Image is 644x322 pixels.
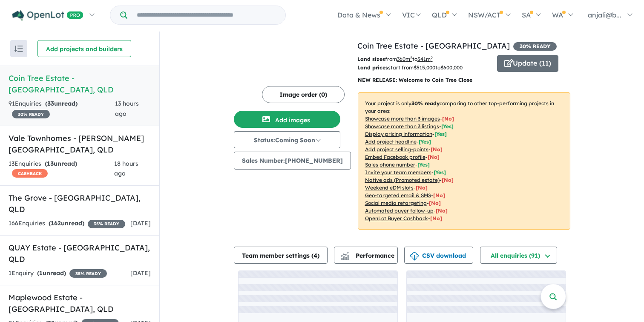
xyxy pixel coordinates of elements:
[9,72,151,95] h5: Coin Tree Estate - [GEOGRAPHIC_DATA] , QLD
[37,40,131,57] button: Add projects and builders
[12,169,48,178] span: CASHBACK
[365,138,417,145] u: Add project headline
[9,242,151,265] h5: QUAY Estate - [GEOGRAPHIC_DATA] , QLD
[365,131,432,137] u: Display pricing information
[342,252,394,259] span: Performance
[365,169,431,175] u: Invite your team members
[47,100,54,107] span: 33
[433,192,445,198] span: [No]
[341,252,348,256] img: line-chart.svg
[365,200,427,206] u: Social media retargeting
[341,255,349,260] img: bar-chart.svg
[12,10,83,21] img: Openlot PRO Logo White
[365,177,440,183] u: Native ads (Promoted estate)
[410,252,419,261] img: download icon
[69,269,107,278] span: 35 % READY
[9,292,151,315] h5: Maplewood Estate - [GEOGRAPHIC_DATA] , QLD
[419,138,431,145] span: [ Yes ]
[442,115,454,122] span: [ No ]
[357,41,510,51] a: Coin Tree Estate - [GEOGRAPHIC_DATA]
[365,146,428,152] u: Add project selling-points
[365,184,414,191] u: Weekend eDM slots
[14,46,23,52] img: sort.svg
[365,207,434,214] u: Automated buyer follow-up
[365,115,440,122] u: Showcase more than 3 images
[357,55,491,63] p: from
[234,111,340,128] button: Add images
[234,152,351,170] button: Sales Number:[PHONE_NUMBER]
[88,220,125,228] span: 35 % READY
[9,159,114,179] div: 13 Enquir ies
[9,268,107,279] div: 1 Enquir y
[114,160,138,178] span: 18 hours ago
[513,42,557,51] span: 30 % READY
[480,247,557,264] button: All enquiries (91)
[440,64,463,71] u: $ 600,000
[430,215,442,221] span: [No]
[397,56,412,62] u: 360 m
[234,131,340,148] button: Status:Coming Soon
[365,154,425,160] u: Embed Facebook profile
[431,146,443,152] span: [ No ]
[436,207,448,214] span: [No]
[9,132,151,155] h5: Vale Townhomes - [PERSON_NAME][GEOGRAPHIC_DATA] , QLD
[9,192,151,215] h5: The Grove - [GEOGRAPHIC_DATA] , QLD
[417,161,430,168] span: [ Yes ]
[365,161,415,168] u: Sales phone number
[47,160,54,167] span: 13
[357,64,388,71] b: Land prices
[441,123,454,129] span: [ Yes ]
[411,100,440,106] b: 30 % ready
[12,110,50,118] span: 30 % READY
[358,92,570,230] p: Your project is only comparing to other top-performing projects in your area: - - - - - - - - - -...
[357,56,385,62] b: Land sizes
[49,219,84,227] strong: ( unread)
[412,56,433,62] span: to
[39,269,43,277] span: 1
[588,11,621,19] span: anjali@b...
[365,192,431,198] u: Geo-targeted email & SMS
[497,55,558,72] button: Update (11)
[404,247,473,264] button: CSV download
[416,184,428,191] span: [No]
[313,252,317,259] span: 4
[45,160,77,167] strong: ( unread)
[262,86,345,103] button: Image order (0)
[130,269,151,277] span: [DATE]
[358,76,570,84] p: NEW RELEASE: Welcome to Coin Tree Close
[434,131,447,137] span: [ Yes ]
[434,169,446,175] span: [ Yes ]
[115,100,139,118] span: 13 hours ago
[129,6,284,24] input: Try estate name, suburb, builder or developer
[51,219,61,227] span: 162
[357,63,491,72] p: start from
[37,269,66,277] strong: ( unread)
[130,219,151,227] span: [DATE]
[429,200,441,206] span: [No]
[428,154,440,160] span: [ No ]
[334,247,398,264] button: Performance
[365,123,439,129] u: Showcase more than 3 listings
[442,177,454,183] span: [No]
[365,215,428,221] u: OpenLot Buyer Cashback
[234,247,328,264] button: Team member settings (4)
[9,99,115,119] div: 91 Enquir ies
[410,55,412,60] sup: 2
[435,64,463,71] span: to
[431,55,433,60] sup: 2
[9,218,125,229] div: 166 Enquir ies
[414,64,435,71] u: $ 515,000
[45,100,78,107] strong: ( unread)
[417,56,433,62] u: 541 m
